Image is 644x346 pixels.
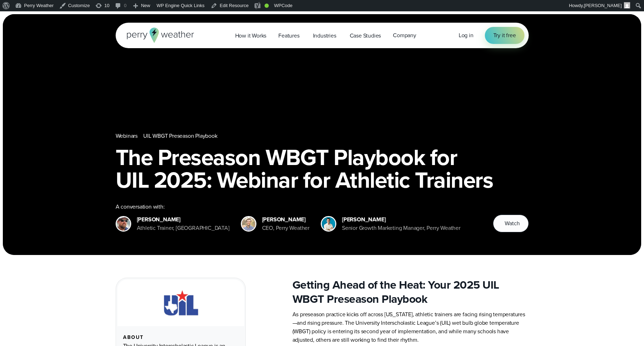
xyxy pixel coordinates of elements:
[493,215,528,232] button: Watch
[505,219,520,228] span: Watch
[137,215,230,224] div: [PERSON_NAME]
[116,132,529,140] nav: Breadcrumb
[459,31,474,39] span: Log in
[262,224,309,232] div: CEO, Perry Weather
[116,132,138,140] a: Webinars
[292,278,529,306] h2: Getting Ahead of the Heat: Your 2025 UIL WBGT Preseason Playbook
[278,32,299,40] span: Features
[229,28,273,43] a: How it Works
[235,32,267,40] span: How it Works
[485,27,524,44] a: Try it free
[342,224,460,232] div: Senior Growth Marketing Manager, Perry Weather
[137,224,230,232] div: Athletic Trainer, [GEOGRAPHIC_DATA]
[313,32,336,40] span: Industries
[123,335,238,340] div: About
[350,32,381,40] span: Case Studies
[292,310,529,344] p: As preseason practice kicks off across [US_STATE], athletic trainers are facing rising temperatur...
[344,28,387,43] a: Case Studies
[143,132,217,140] a: UIL WBGT Preseason Playbook
[262,215,309,224] div: [PERSON_NAME]
[116,203,482,211] div: A conversation with:
[459,31,474,40] a: Log in
[584,3,622,8] span: [PERSON_NAME]
[493,31,516,40] span: Try it free
[322,217,335,231] img: Spencer Patton, Perry Weather
[393,31,416,40] span: Company
[265,4,269,8] div: Good
[157,288,204,318] img: UIL.svg
[242,217,255,231] img: Colin Perry, CEO of Perry Weather
[342,215,460,224] div: [PERSON_NAME]
[116,146,529,191] h1: The Preseason WBGT Playbook for UIL 2025: Webinar for Athletic Trainers
[117,217,130,231] img: cody-henschke-headshot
